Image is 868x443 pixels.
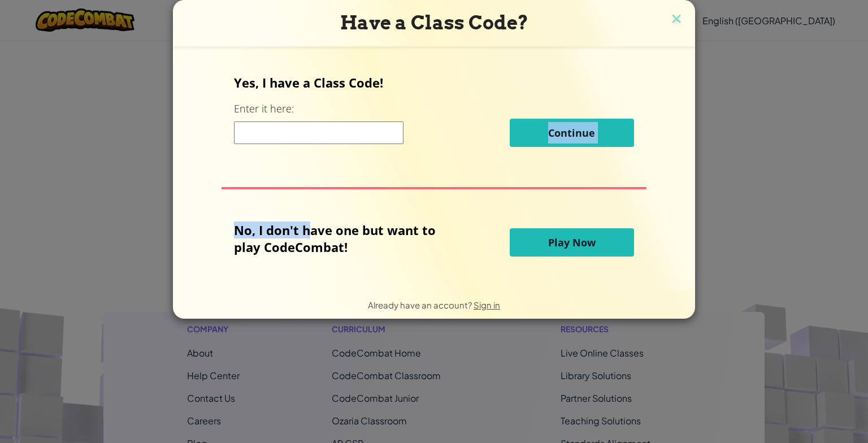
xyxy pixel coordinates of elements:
[510,119,634,147] button: Continue
[548,236,596,249] span: Play Now
[510,228,634,257] button: Play Now
[368,299,474,310] span: Already have an account?
[234,74,633,91] p: Yes, I have a Class Code!
[234,102,294,116] label: Enter it here:
[234,221,453,255] p: No, I don't have one but want to play CodeCombat!
[474,299,500,310] a: Sign in
[548,126,595,140] span: Continue
[340,11,528,34] span: Have a Class Code?
[669,11,684,28] img: close icon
